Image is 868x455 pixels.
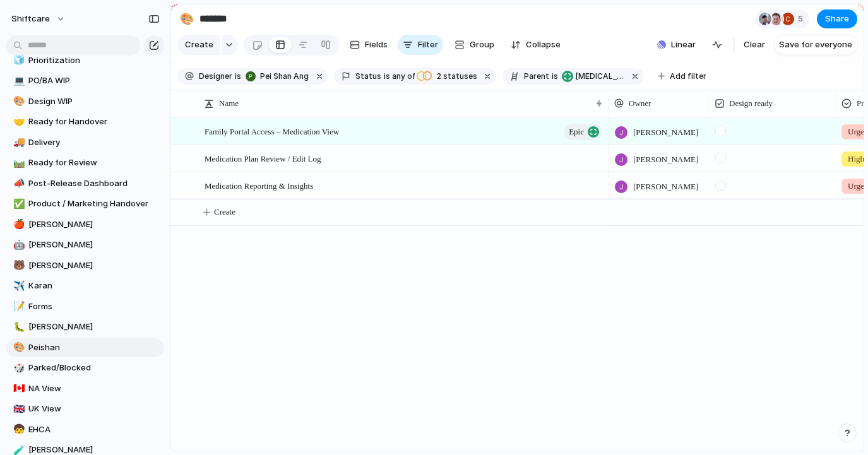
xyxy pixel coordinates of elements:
button: 🇬🇧 [11,403,24,415]
button: [MEDICAL_DATA] & Tracking - Phase 2 [559,69,627,83]
a: 🎨Design WIP [6,92,164,111]
span: Owner [629,97,651,110]
button: Share [817,9,857,28]
span: Save for everyone [779,38,852,51]
span: 2 [433,71,443,81]
button: 🎨 [177,9,197,29]
a: 🤝Ready for Handover [6,112,164,131]
span: Parent [524,71,549,82]
span: statuses [433,71,477,82]
div: 🧒 [13,422,22,437]
span: Status [355,71,381,82]
a: 🤖[PERSON_NAME] [6,235,164,254]
button: isany of [381,69,417,83]
button: 🎲 [11,362,24,374]
div: 🍎 [13,217,22,232]
span: Designer [199,71,232,82]
span: Ready for Handover [28,115,160,128]
button: Epic [564,124,602,140]
a: 🚚Delivery [6,133,164,152]
button: Clear [739,35,770,55]
div: 🐻[PERSON_NAME] [6,256,164,275]
button: Save for everyone [774,35,857,55]
button: 🤖 [11,239,24,251]
span: Fields [365,38,388,51]
span: shiftcare [11,13,50,25]
span: [PERSON_NAME] [633,180,698,193]
button: 🍎 [11,218,24,231]
span: UK View [28,403,160,415]
button: Add filter [650,68,714,85]
button: 📝 [11,300,24,313]
button: ✈️ [11,280,24,292]
div: 💻PO/BA WIP [6,71,164,90]
button: 🎨 [11,95,24,108]
span: Parked/Blocked [28,362,160,374]
span: Group [470,38,494,51]
div: 🎨 [13,340,22,355]
span: Medication Management & Tracking - Phase 2 [562,71,625,82]
a: ✈️Karan [6,276,164,295]
button: 📣 [11,177,24,190]
span: Forms [28,300,160,313]
div: 🐛 [13,320,22,334]
div: 🎨 [13,94,22,109]
span: Linear [671,38,696,51]
div: 🎲Parked/Blocked [6,358,164,377]
span: Share [825,13,849,25]
span: Karan [28,280,160,292]
div: 🤖 [13,238,22,252]
span: Add filter [670,71,706,82]
span: PO/BA WIP [28,74,160,87]
a: 🇬🇧UK View [6,399,164,418]
button: Filter [398,35,443,55]
button: 🤝 [11,115,24,128]
div: 📣Post-Release Dashboard [6,174,164,193]
span: any of [390,71,415,82]
div: 🇨🇦NA View [6,379,164,398]
button: Create [177,35,220,55]
div: 🐛[PERSON_NAME] [6,317,164,336]
span: Pei Shan Ang [260,71,309,82]
button: 🧒 [11,423,24,436]
button: 🛤️ [11,157,24,169]
div: 📝 [13,299,22,314]
div: 📝Forms [6,297,164,316]
div: 🎨 [180,10,194,27]
span: Epic [569,123,584,141]
span: EHCA [28,423,160,436]
button: Pei Shan Ang [242,69,311,83]
a: 🎨Peishan [6,338,164,357]
div: 💻 [13,74,22,88]
button: 🇨🇦 [11,382,24,395]
div: 🧊 [13,53,22,68]
button: is [232,69,244,83]
div: 🤝 [13,115,22,129]
button: 🎨 [11,341,24,354]
span: Product / Marketing Handover [28,198,160,210]
div: 🐻 [13,258,22,273]
span: is [552,71,558,82]
span: Clear [744,38,765,51]
span: [MEDICAL_DATA] & Tracking - Phase 2 [576,71,625,82]
span: Family Portal Access – Medication View [205,124,339,138]
span: is [235,71,241,82]
button: 🐻 [11,259,24,272]
a: ✅Product / Marketing Handover [6,194,164,213]
div: ✈️ [13,279,22,293]
button: Group [448,35,501,55]
div: 🇬🇧 [13,402,22,417]
span: Post-Release Dashboard [28,177,160,190]
span: [PERSON_NAME] [633,126,698,139]
a: 🛤️Ready for Review [6,153,164,172]
span: Ready for Review [28,157,160,169]
span: NA View [28,382,160,395]
a: 🧒EHCA [6,420,164,439]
